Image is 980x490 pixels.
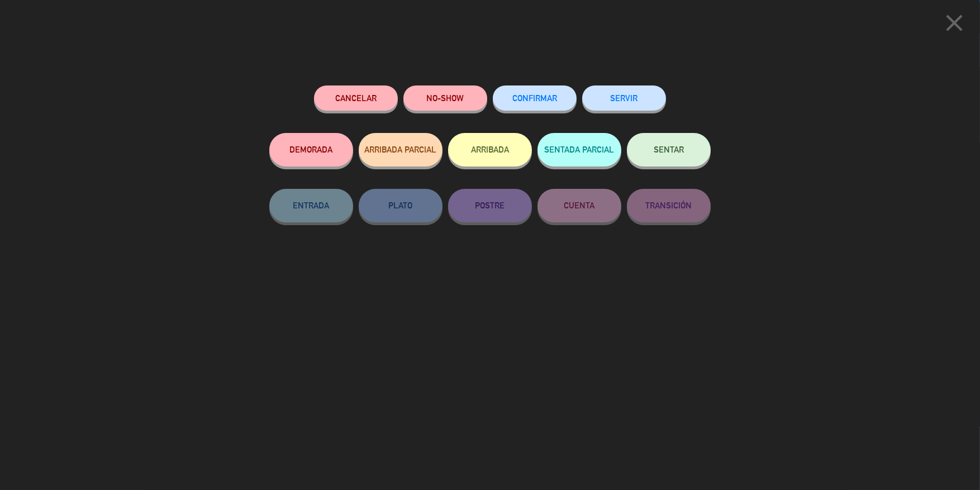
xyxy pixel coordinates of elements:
[937,8,972,41] button: close
[314,85,398,111] button: Cancelar
[582,85,666,111] button: SERVIR
[448,133,532,166] button: ARRIBADA
[627,133,711,166] button: SENTAR
[359,133,443,166] button: ARRIBADA PARCIAL
[654,145,684,154] span: SENTAR
[269,189,353,222] button: ENTRADA
[448,189,532,222] button: POSTRE
[512,93,557,103] span: CONFIRMAR
[940,9,968,37] i: close
[537,133,621,166] button: SENTADA PARCIAL
[269,133,353,166] button: DEMORADA
[365,145,437,154] span: ARRIBADA PARCIAL
[403,85,487,111] button: NO-SHOW
[627,189,711,222] button: TRANSICIÓN
[359,189,443,222] button: PLATO
[537,189,621,222] button: CUENTA
[493,85,577,111] button: CONFIRMAR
